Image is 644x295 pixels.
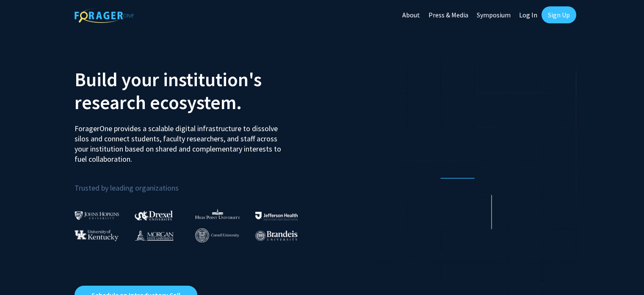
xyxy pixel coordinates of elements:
p: ForagerOne provides a scalable digital infrastructure to dissolve silos and connect students, fac... [75,117,287,164]
img: Cornell University [195,228,239,242]
img: Johns Hopkins University [75,211,119,220]
p: Trusted by leading organizations [75,171,316,194]
img: ForagerOne Logo [75,8,134,23]
img: Drexel University [135,211,173,220]
img: Morgan State University [135,230,174,241]
img: Thomas Jefferson University [255,212,298,220]
img: High Point University [195,209,240,219]
img: University of Kentucky [75,230,119,241]
h2: Build your institution's research ecosystem. [75,68,316,114]
img: Brandeis University [255,230,298,241]
a: Sign Up [542,6,576,23]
